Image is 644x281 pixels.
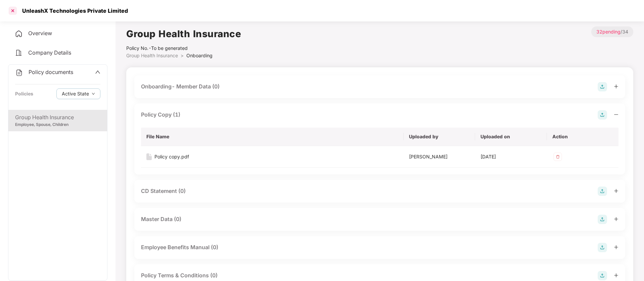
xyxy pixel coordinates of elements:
[92,92,95,96] span: down
[614,273,618,278] span: plus
[614,217,618,221] span: plus
[614,245,618,250] span: plus
[62,90,89,97] span: Active State
[141,243,218,252] div: Employee Benefits Manual (0)
[596,29,620,34] span: 32 pending
[29,69,73,75] span: Policy documents
[614,112,618,117] span: minus
[591,26,633,37] p: / 34
[15,49,23,57] img: svg+xml;base64,PHN2ZyB4bWxucz0iaHR0cDovL3d3dy53My5vcmcvMjAwMC9zdmciIHdpZHRoPSIyNCIgaGVpZ2h0PSIyNC...
[15,30,23,38] img: svg+xml;base64,PHN2ZyB4bWxucz0iaHR0cDovL3d3dy53My5vcmcvMjAwMC9zdmciIHdpZHRoPSIyNCIgaGVpZ2h0PSIyNC...
[598,82,607,91] img: svg+xml;base64,PHN2ZyB4bWxucz0iaHR0cDovL3d3dy53My5vcmcvMjAwMC9zdmciIHdpZHRoPSIyOCIgaGVpZ2h0PSIyOC...
[126,45,241,52] div: Policy No.- To be generated
[141,215,181,223] div: Master Data (0)
[146,153,152,160] img: svg+xml;base64,PHN2ZyB4bWxucz0iaHR0cDovL3d3dy53My5vcmcvMjAwMC9zdmciIHdpZHRoPSIxNiIgaGVpZ2h0PSIyMC...
[15,113,100,122] div: Group Health Insurance
[28,49,71,56] span: Company Details
[480,153,541,160] div: [DATE]
[547,128,618,146] th: Action
[126,53,178,58] span: Group Health Insurance
[141,128,404,146] th: File Name
[475,128,547,146] th: Uploaded on
[154,153,189,160] div: Policy copy.pdf
[18,7,128,14] div: UnleashX Technologies Private Limited
[598,243,607,252] img: svg+xml;base64,PHN2ZyB4bWxucz0iaHR0cDovL3d3dy53My5vcmcvMjAwMC9zdmciIHdpZHRoPSIyOCIgaGVpZ2h0PSIyOC...
[181,53,184,58] span: >
[614,84,618,89] span: plus
[28,30,52,37] span: Overview
[15,122,100,128] div: Employee, Spouse, Children
[598,271,607,280] img: svg+xml;base64,PHN2ZyB4bWxucz0iaHR0cDovL3d3dy53My5vcmcvMjAwMC9zdmciIHdpZHRoPSIyOCIgaGVpZ2h0PSIyOC...
[409,153,470,160] div: [PERSON_NAME]
[141,187,186,195] div: CD Statement (0)
[598,215,607,224] img: svg+xml;base64,PHN2ZyB4bWxucz0iaHR0cDovL3d3dy53My5vcmcvMjAwMC9zdmciIHdpZHRoPSIyOCIgaGVpZ2h0PSIyOC...
[141,111,180,119] div: Policy Copy (1)
[15,90,33,97] div: Policies
[95,69,100,75] span: up
[15,69,23,77] img: svg+xml;base64,PHN2ZyB4bWxucz0iaHR0cDovL3d3dy53My5vcmcvMjAwMC9zdmciIHdpZHRoPSIyNCIgaGVpZ2h0PSIyNC...
[404,128,475,146] th: Uploaded by
[141,271,218,280] div: Policy Terms & Conditions (0)
[614,189,618,193] span: plus
[56,88,100,99] button: Active Statedown
[186,53,213,58] span: Onboarding
[141,82,220,91] div: Onboarding- Member Data (0)
[552,151,563,162] img: svg+xml;base64,PHN2ZyB4bWxucz0iaHR0cDovL3d3dy53My5vcmcvMjAwMC9zdmciIHdpZHRoPSIzMiIgaGVpZ2h0PSIzMi...
[126,26,241,41] h1: Group Health Insurance
[598,110,607,120] img: svg+xml;base64,PHN2ZyB4bWxucz0iaHR0cDovL3d3dy53My5vcmcvMjAwMC9zdmciIHdpZHRoPSIyOCIgaGVpZ2h0PSIyOC...
[598,187,607,196] img: svg+xml;base64,PHN2ZyB4bWxucz0iaHR0cDovL3d3dy53My5vcmcvMjAwMC9zdmciIHdpZHRoPSIyOCIgaGVpZ2h0PSIyOC...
